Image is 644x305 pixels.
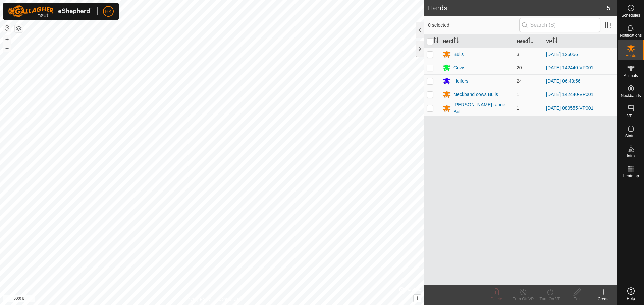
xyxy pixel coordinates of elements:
div: Cows [453,64,465,71]
button: – [3,44,11,52]
span: HK [105,8,111,15]
a: Contact Us [219,296,238,302]
p-sorticon: Activate to sort [433,39,439,44]
h2: Herds [428,4,607,12]
span: Notifications [620,33,642,37]
div: Turn On VP [537,296,563,302]
a: Privacy Policy [185,296,211,302]
p-sorticon: Activate to sort [453,39,459,44]
button: Map Layers [15,24,23,32]
span: i [417,295,418,301]
div: Bulls [453,51,464,58]
span: 1 [517,105,519,111]
p-sorticon: Activate to sort [552,39,558,44]
span: Help [627,297,635,301]
img: Gallagher Logo [8,5,92,17]
div: Create [590,296,617,302]
button: + [3,35,11,43]
a: Help [618,285,644,303]
div: Neckband cows Bulls [453,91,498,98]
span: Animals [624,74,638,78]
div: Edit [563,296,590,302]
input: Search (S) [519,18,600,32]
div: Turn Off VP [510,296,537,302]
span: Infra [627,154,635,158]
a: [DATE] 06:43:56 [546,78,580,84]
span: Delete [491,297,502,301]
th: VP [543,35,617,48]
button: Reset Map [3,24,11,32]
span: 24 [517,78,522,84]
span: Heatmap [623,174,639,178]
th: Herd [440,35,514,48]
span: 0 selected [428,22,519,29]
span: Status [625,134,636,138]
span: 1 [517,92,519,97]
a: [DATE] 142440-VP001 [546,92,593,97]
span: 3 [517,52,519,57]
th: Head [514,35,543,48]
span: 20 [517,65,522,70]
div: [PERSON_NAME] range Bull [453,101,511,116]
span: 5 [607,3,610,13]
p-sorticon: Activate to sort [528,39,533,44]
a: [DATE] 142440-VP001 [546,65,593,70]
span: VPs [627,114,634,118]
button: i [414,295,421,302]
a: [DATE] 125056 [546,52,578,57]
div: Heifers [453,78,468,85]
span: Herds [625,54,636,58]
a: [DATE] 080555-VP001 [546,105,593,111]
span: Neckbands [621,94,641,98]
span: Schedules [621,13,640,17]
